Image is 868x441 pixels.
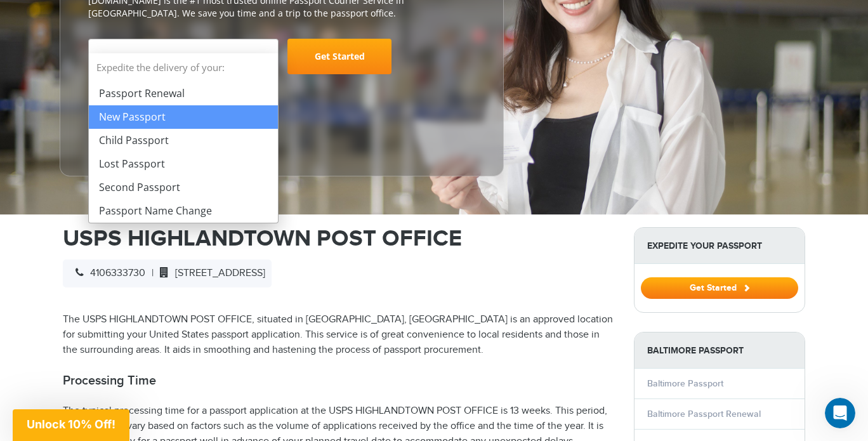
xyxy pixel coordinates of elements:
[641,282,798,293] a: Get Started
[154,267,265,279] span: [STREET_ADDRESS]
[89,199,278,223] li: Passport Name Change
[13,409,129,441] div: Unlock 10% Off!
[89,53,278,223] li: Expedite the delivery of your:
[27,418,115,431] span: Unlock 10% Off!
[647,409,761,419] a: Baltimore Passport Renewal
[63,373,615,388] h2: Processing Time
[89,152,278,176] li: Lost Passport
[98,50,200,65] span: Select Your Service
[89,82,278,105] li: Passport Renewal
[63,260,272,287] div: |
[88,39,279,74] span: Select Your Service
[63,312,615,358] p: The USPS HIGHLANDTOWN POST OFFICE, situated in [GEOGRAPHIC_DATA], [GEOGRAPHIC_DATA] is an approve...
[63,227,615,250] h1: USPS HIGHLANDTOWN POST OFFICE
[635,332,805,369] strong: Baltimore Passport
[89,53,278,82] strong: Expedite the delivery of your:
[89,129,278,152] li: Child Passport
[635,228,805,264] strong: Expedite Your Passport
[89,176,278,199] li: Second Passport
[641,277,798,299] button: Get Started
[69,267,145,279] span: 4106333730
[98,44,265,79] span: Select Your Service
[88,81,475,93] span: Starting at $199 + government fees
[287,39,391,74] a: Get Started
[825,398,855,428] iframe: Intercom live chat
[89,105,278,129] li: New Passport
[647,378,723,389] a: Baltimore Passport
